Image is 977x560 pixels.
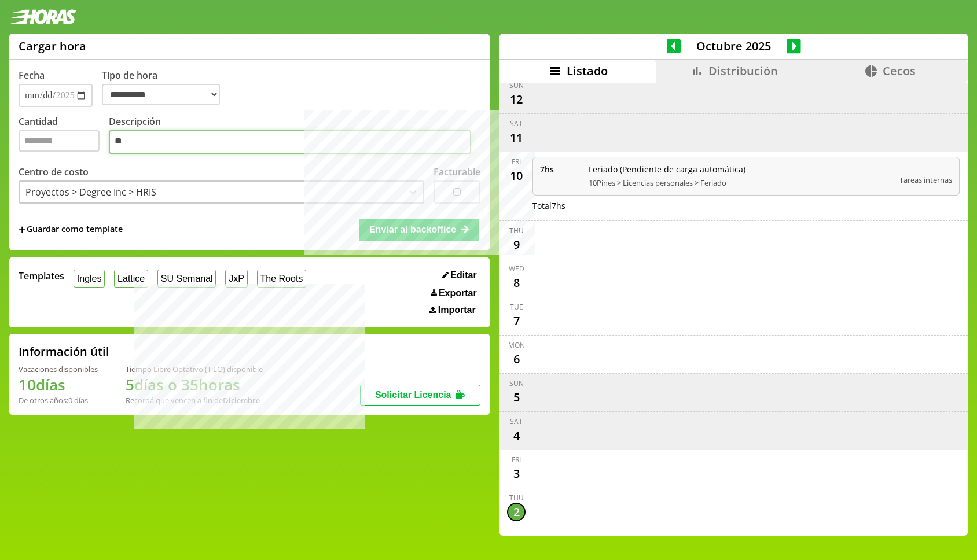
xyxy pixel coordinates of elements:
[369,224,456,234] span: Enviar al backoffice
[19,115,109,157] label: Cantidad
[509,80,524,90] div: Sun
[114,270,148,288] button: Lattice
[19,270,64,282] span: Templates
[507,274,526,292] div: 8
[438,305,476,315] span: Importar
[109,130,471,154] textarea: Descripción
[223,395,260,406] b: Diciembre
[19,223,25,236] span: +
[507,465,526,483] div: 3
[509,531,524,541] div: Wed
[540,164,581,175] span: 7 hs
[510,417,523,426] div: Sat
[9,9,76,24] img: logotipo
[512,157,521,167] div: Fri
[359,219,479,241] button: Enviar al backoffice
[19,364,98,374] div: Vacaciones disponibles
[126,374,263,395] h1: 5 días o 35 horas
[509,264,524,274] div: Wed
[507,426,526,445] div: 4
[375,390,451,400] span: Solicitar Licencia
[19,165,89,178] label: Centro de costo
[225,270,247,288] button: JxP
[102,84,220,105] select: Tipo de hora
[681,38,787,54] span: Octubre 2025
[507,312,526,330] div: 7
[19,344,109,359] h2: Información útil
[19,69,45,82] label: Fecha
[427,288,480,299] button: Exportar
[126,395,263,406] div: Recordá que vencen a fin de
[507,167,526,185] div: 10
[507,128,526,147] div: 11
[507,235,526,254] div: 9
[567,63,608,79] span: Listado
[19,130,100,152] input: Cantidad
[126,364,263,374] div: Tiempo Libre Optativo (TiLO) disponible
[25,186,156,198] div: Proyectos > Degree Inc > HRIS
[450,270,476,281] span: Editar
[434,165,480,178] label: Facturable
[507,90,526,109] div: 12
[499,83,968,534] div: scrollable content
[360,385,480,406] button: Solicitar Licencia
[509,226,524,235] div: Thu
[102,69,229,107] label: Tipo de hora
[439,288,477,299] span: Exportar
[510,302,523,312] div: Tue
[512,455,521,465] div: Fri
[589,178,891,188] span: 10Pines > Licencias personales > Feriado
[19,223,123,236] span: +Guardar como template
[19,395,98,406] div: De otros años: 0 días
[708,63,778,79] span: Distribución
[507,503,526,521] div: 2
[19,38,86,54] h1: Cargar hora
[510,119,523,128] div: Sat
[509,378,524,388] div: Sun
[157,270,216,288] button: SU Semanal
[257,270,306,288] button: The Roots
[883,63,916,79] span: Cecos
[509,493,524,503] div: Thu
[19,374,98,395] h1: 10 días
[507,350,526,369] div: 6
[532,200,960,211] div: Total 7 hs
[899,175,952,185] span: Tareas internas
[508,340,525,350] div: Mon
[74,270,105,288] button: Ingles
[109,115,480,157] label: Descripción
[589,164,891,175] span: Feriado (Pendiente de carga automática)
[439,270,480,281] button: Editar
[507,388,526,407] div: 5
